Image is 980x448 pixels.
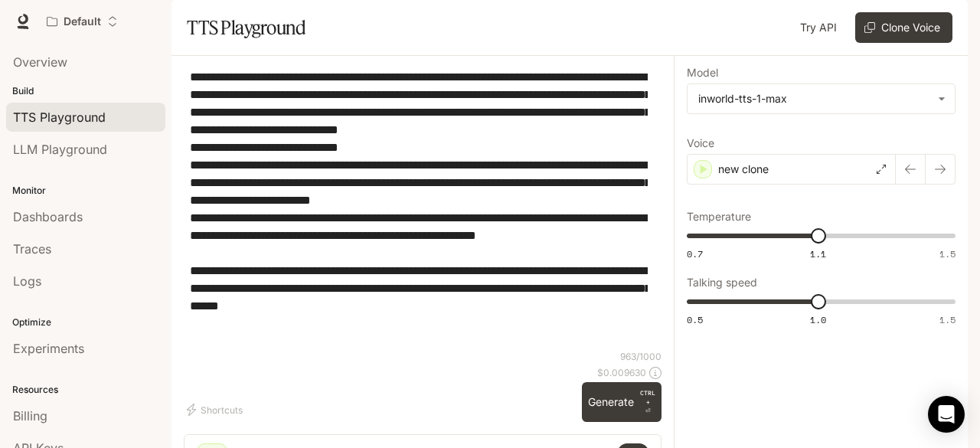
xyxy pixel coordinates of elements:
[687,313,703,326] span: 0.5
[794,12,843,43] a: Try API
[582,382,661,422] button: GenerateCTRL +⏎
[687,138,714,149] p: Voice
[40,6,125,37] button: Open workspace menu
[939,247,955,260] span: 1.5
[928,396,965,433] div: Open Intercom Messenger
[688,84,955,113] div: inworld-tts-1-max
[687,67,718,78] p: Model
[698,91,930,106] div: inworld-tts-1-max
[640,388,655,407] p: CTRL +
[718,162,769,177] p: new clone
[810,247,826,260] span: 1.1
[187,12,305,43] h1: TTS Playground
[810,313,826,326] span: 1.0
[855,12,952,43] button: Clone Voice
[939,313,955,326] span: 1.5
[687,247,703,260] span: 0.7
[64,15,101,28] p: Default
[687,211,751,222] p: Temperature
[687,277,757,288] p: Talking speed
[597,366,646,379] p: $ 0.009630
[640,388,655,416] p: ⏎
[184,397,249,422] button: Shortcuts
